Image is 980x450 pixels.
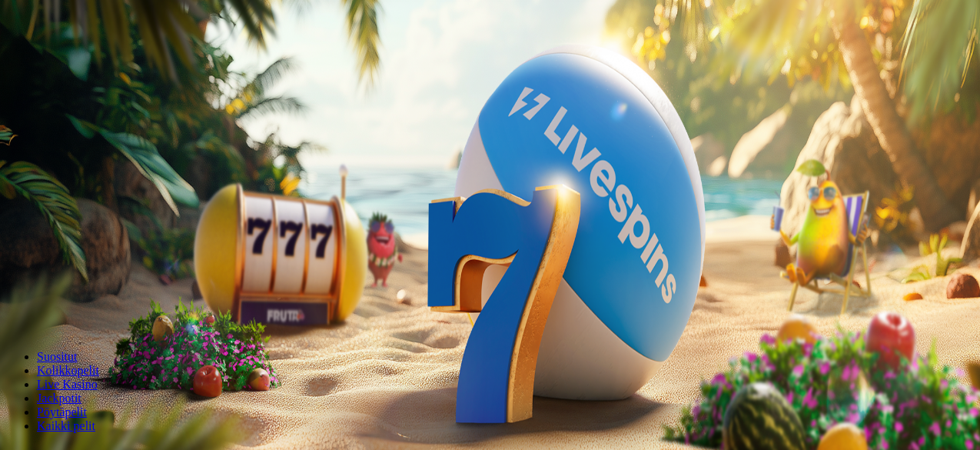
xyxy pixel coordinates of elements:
[37,392,81,405] a: Jackpotit
[6,324,974,433] nav: Lobby
[37,419,95,432] span: Kaikki pelit
[37,350,77,363] a: Suositut
[37,405,87,418] span: Pöytäpelit
[37,364,99,377] a: Kolikkopelit
[37,378,98,391] a: Live Kasino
